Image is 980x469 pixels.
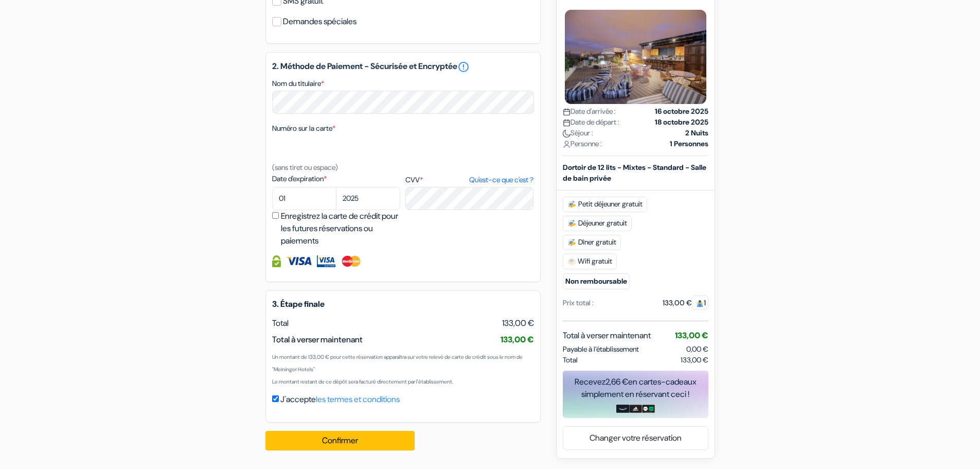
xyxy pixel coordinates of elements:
[563,138,602,149] span: Personne :
[563,344,639,355] span: Payable à l’établissement
[272,378,453,385] small: Le montant restant de ce dépôt sera facturé directement par l'établissement.
[317,255,335,267] img: Visa Electron
[685,128,708,138] strong: 2 Nuits
[563,428,708,448] a: Changer votre réservation
[280,393,400,406] label: J'accepte
[686,344,708,354] span: 0,00 €
[681,355,708,366] span: 133,00 €
[563,376,708,401] div: Recevez en cartes-cadeaux simplement en réservant ceci !
[616,405,629,413] img: amazon-card-no-text.png
[567,238,576,247] img: free_breakfast.svg
[567,200,576,209] img: free_breakfast.svg
[563,197,647,212] span: Petit déjeuner gratuit
[563,163,706,183] b: Dortoir de 12 lits - Mixtes - Standard - Salle de bain privée
[629,405,642,413] img: adidas-card.png
[283,14,357,29] label: Demandes spéciales
[272,255,281,267] img: Information de carte de crédit entièrement encryptée et sécurisée
[567,257,576,266] img: free_wifi.svg
[272,78,324,89] label: Nom du titulaire
[567,219,576,228] img: free_breakfast.svg
[655,106,708,117] strong: 16 octobre 2025
[457,61,470,73] a: error_outline
[405,175,533,185] label: CVV
[272,354,523,373] small: Un montant de 133,00 € pour cette réservation apparaîtra sur votre relevé de carte de crédit sous...
[663,298,708,308] div: 133,00 €
[563,254,617,269] span: Wifi gratuit
[272,334,363,345] span: Total à verser maintenant
[696,300,704,307] img: guest.svg
[563,128,593,138] span: Séjour :
[272,299,534,309] h5: 3. Étape finale
[642,405,655,413] img: uber-uber-eats-card.png
[563,298,594,308] div: Prix total :
[281,210,403,247] label: Enregistrez la carte de crédit pour les futures réservations ou paiements
[675,330,708,341] span: 133,00 €
[692,296,708,310] span: 1
[563,108,571,116] img: calendar.svg
[670,138,708,149] strong: 1 Personnes
[286,255,312,267] img: Visa
[605,376,628,387] span: 2,66 €
[341,255,362,267] img: Master Card
[563,106,616,117] span: Date d'arrivée :
[501,334,534,345] span: 133,00 €
[272,123,335,134] label: Numéro sur la carte
[655,117,708,128] strong: 18 octobre 2025
[316,394,400,405] a: les termes et conditions
[563,273,630,289] small: Non remboursable
[272,318,289,328] span: Total
[563,216,632,231] span: Déjeuner gratuit
[272,163,338,172] small: (sans tiret ou espace)
[563,117,619,128] span: Date de départ :
[563,119,571,127] img: calendar.svg
[265,431,415,450] button: Confirmer
[563,235,621,250] span: Dîner gratuit
[272,61,534,73] h5: 2. Méthode de Paiement - Sécurisée et Encryptée
[502,317,534,329] span: 133,00 €
[272,173,400,184] label: Date d'expiration
[563,329,651,342] span: Total à verser maintenant
[469,175,533,185] a: Qu'est-ce que c'est ?
[563,130,571,137] img: moon.svg
[563,141,571,148] img: user_icon.svg
[563,355,578,366] span: Total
